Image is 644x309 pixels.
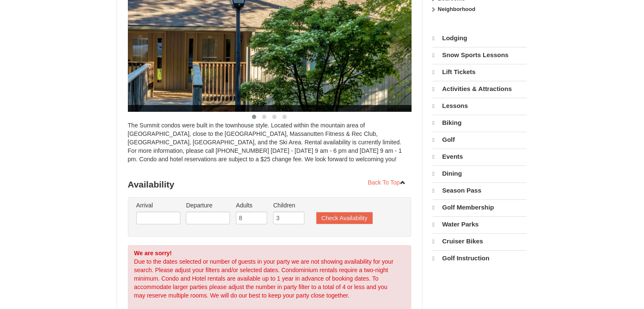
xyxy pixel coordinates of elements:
[316,212,373,224] button: Check Availability
[432,98,527,114] a: Lessons
[432,166,527,182] a: Dining
[128,176,412,193] h3: Availability
[432,64,527,80] a: Lift Tickets
[432,47,527,63] a: Snow Sports Lessons
[432,216,527,232] a: Water Parks
[432,182,527,199] a: Season Pass
[432,30,527,46] a: Lodging
[134,250,172,257] strong: We are sorry!
[432,250,527,266] a: Golf Instruction
[128,121,412,172] div: The Summit condos were built in the townhouse style. Located within the mountain area of [GEOGRAP...
[432,199,527,215] a: Golf Membership
[362,176,412,189] a: Back To Top
[432,233,527,249] a: Cruiser Bikes
[432,132,527,148] a: Golf
[432,115,527,131] a: Biking
[186,201,230,210] label: Departure
[438,6,475,12] strong: Neighborhood
[432,149,527,165] a: Events
[136,201,180,210] label: Arrival
[432,81,527,97] a: Activities & Attractions
[236,201,267,210] label: Adults
[273,201,304,210] label: Children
